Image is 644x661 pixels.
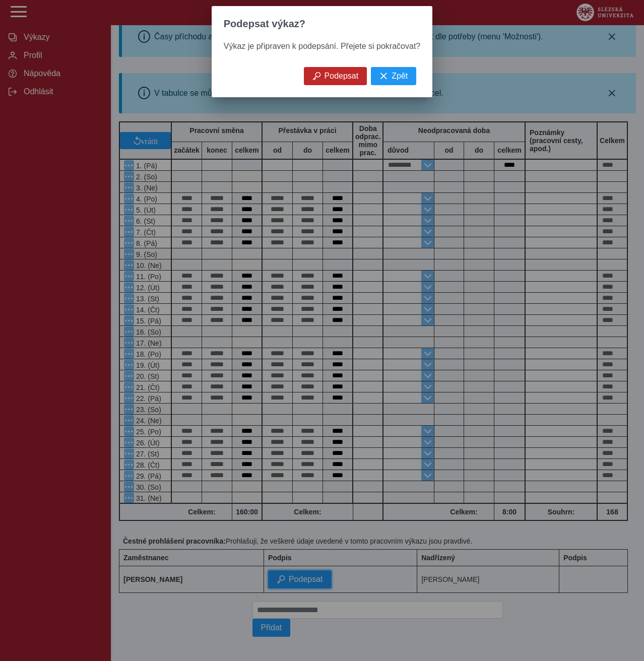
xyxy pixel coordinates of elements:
span: Podepsat [325,72,359,81]
button: Zpět [371,67,416,85]
button: Podepsat [304,67,367,85]
span: Zpět [392,72,408,81]
span: Výkaz je připraven k podepsání. Přejete si pokračovat? [224,42,420,50]
span: Podepsat výkaz? [224,18,305,30]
